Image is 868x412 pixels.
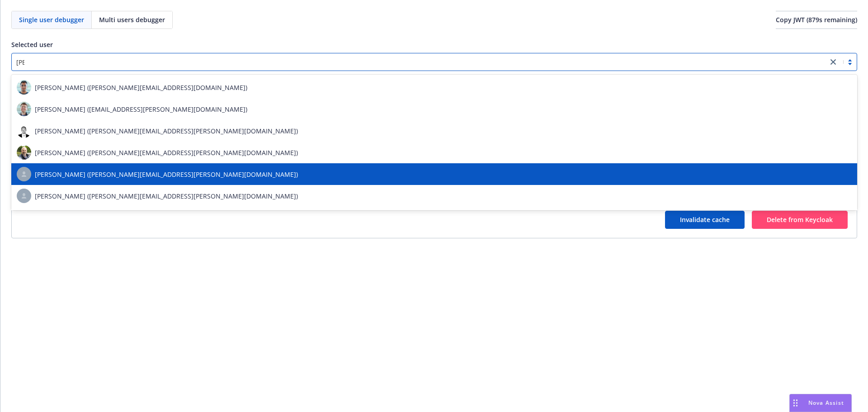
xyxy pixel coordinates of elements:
[11,40,53,49] span: Selected user
[99,15,165,24] span: Multi users debugger
[35,83,247,92] span: [PERSON_NAME] ([PERSON_NAME][EMAIL_ADDRESS][DOMAIN_NAME])
[767,215,833,224] span: Delete from Keycloak
[776,11,857,29] button: Copy JWT (879s remaining)
[19,15,84,24] span: Single user debugger
[35,191,298,201] span: [PERSON_NAME] ([PERSON_NAME][EMAIL_ADDRESS][PERSON_NAME][DOMAIN_NAME])
[17,145,31,160] img: photo
[680,215,730,224] span: Invalidate cache
[790,394,801,412] div: Drag to move
[17,123,31,138] img: photo
[828,57,839,67] a: close
[35,170,298,179] span: [PERSON_NAME] ([PERSON_NAME][EMAIL_ADDRESS][PERSON_NAME][DOMAIN_NAME])
[665,211,745,229] button: Invalidate cache
[17,80,31,95] img: photo
[35,126,298,136] span: [PERSON_NAME] ([PERSON_NAME][EMAIL_ADDRESS][PERSON_NAME][DOMAIN_NAME])
[808,399,844,407] span: Nova Assist
[789,394,852,412] button: Nova Assist
[17,102,31,116] img: photo
[35,148,298,157] span: [PERSON_NAME] ([PERSON_NAME][EMAIL_ADDRESS][PERSON_NAME][DOMAIN_NAME])
[752,211,848,229] button: Delete from Keycloak
[776,15,857,24] span: Copy JWT ( 879 s remaining)
[35,104,247,114] span: [PERSON_NAME] ([EMAIL_ADDRESS][PERSON_NAME][DOMAIN_NAME])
